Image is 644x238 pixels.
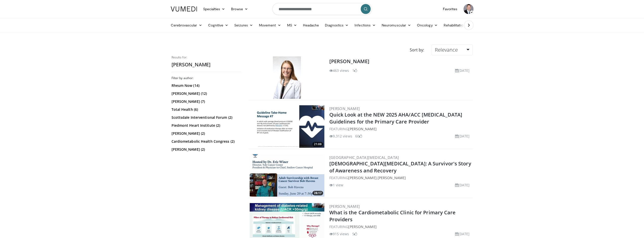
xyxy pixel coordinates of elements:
a: Infections [351,20,379,30]
a: [PERSON_NAME] [348,224,376,229]
a: [PERSON_NAME] [348,175,376,180]
a: Headache [300,20,322,30]
a: Rehabilitation [441,20,468,30]
a: Movement [256,20,284,30]
p: Results for: [172,55,241,59]
a: Scottsdale Interventional Forum (2) [172,115,240,120]
a: Cognitive [205,20,232,30]
a: [PERSON_NAME] [329,58,369,65]
li: 60 [355,133,362,139]
a: [PERSON_NAME] (2) [172,147,240,152]
li: [DATE] [455,133,470,139]
li: 463 views [329,68,349,73]
img: 70e59e78-c1d2-4405-a6ca-1ab5561aaba6.300x170_q85_crop-smart_upscale.jpg [250,105,324,148]
a: 28:17 [250,154,324,197]
a: Piedmont Heart Institute (2) [172,123,240,128]
a: Seizures [231,20,256,30]
li: [DATE] [455,231,470,237]
span: 21:08 [312,142,323,146]
a: [PERSON_NAME] [329,204,360,209]
a: [PERSON_NAME] [329,106,360,111]
a: Diagnostics [322,20,351,30]
a: Favorites [440,4,461,14]
h2: [PERSON_NAME] [172,61,241,68]
h3: Filter by author: [172,76,241,80]
span: Relevance [435,46,458,53]
a: Specialties [200,4,228,14]
div: FEATURING , [329,175,472,180]
a: Cardiometabolic Health Congress (2) [172,139,240,144]
a: Cerebrovascular [168,20,205,30]
a: What is the Cardiometabolic Clinic for Primary Care Providers [329,209,456,223]
a: Browse [228,4,251,14]
img: Avatar [464,4,473,14]
a: [PERSON_NAME] (2) [172,131,240,136]
div: FEATURING [329,126,472,131]
div: Sort by: [406,44,428,55]
a: [PERSON_NAME] (7) [172,99,240,104]
li: 1 view [329,182,344,188]
div: FEATURING [329,224,472,229]
img: 2e740278-b3fc-4f5a-8822-e0f1958b6b9b.300x170_q85_crop-smart_upscale.jpg [250,154,324,197]
a: Relevance [432,44,472,55]
input: Search topics, interventions [272,3,372,15]
a: [GEOGRAPHIC_DATA][MEDICAL_DATA] [329,155,399,160]
a: [DEMOGRAPHIC_DATA][MEDICAL_DATA]: A Survivor's Story of Awareness and Recovery [329,160,471,174]
li: [DATE] [455,182,470,188]
a: Total Health (6) [172,107,240,112]
img: Dr. Catherine P. Benziger [273,56,301,99]
li: 1 [352,68,357,73]
li: 9,312 views [329,133,352,139]
a: Quick Look at the NEW 2025 AHA/ACC [MEDICAL_DATA] Guidelines for the Primary Care Provider [329,111,463,125]
a: 21:08 [250,105,324,148]
li: 915 views [329,231,349,237]
a: Oncology [414,20,441,30]
li: 5 [352,231,357,237]
a: [PERSON_NAME] [378,175,406,180]
a: Neuromuscular [379,20,414,30]
a: MS [284,20,300,30]
span: 28:17 [312,191,323,195]
a: Rheum Now (14) [172,83,240,88]
li: [DATE] [455,68,470,73]
a: [PERSON_NAME] (12) [172,91,240,96]
a: [PERSON_NAME] [348,126,376,131]
img: VuMedi Logo [171,6,197,11]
